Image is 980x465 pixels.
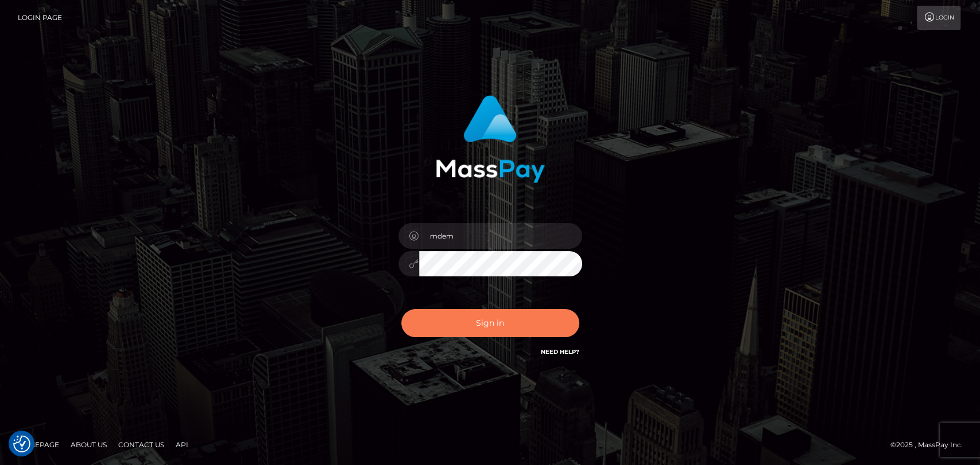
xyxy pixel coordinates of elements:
[541,348,579,355] a: Need Help?
[18,6,62,30] a: Login Page
[436,95,545,183] img: MassPay Login
[13,436,64,454] a: Homepage
[13,435,30,452] img: Revisit consent button
[890,439,971,451] div: © 2025 , MassPay Inc.
[114,436,169,454] a: Contact Us
[171,436,193,454] a: API
[401,309,579,337] button: Sign in
[917,6,960,30] a: Login
[419,223,582,249] input: Username...
[13,435,30,452] button: Consent Preferences
[66,436,111,454] a: About Us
